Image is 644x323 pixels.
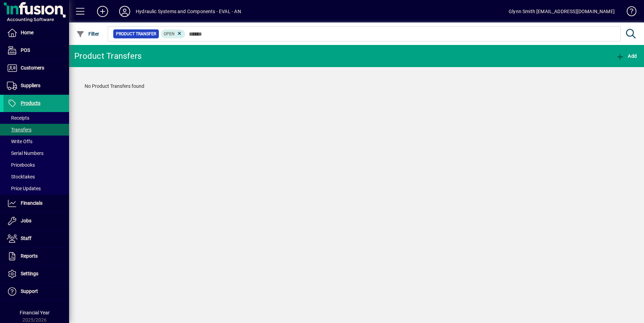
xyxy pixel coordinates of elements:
[3,124,69,136] a: Transfers
[3,147,69,159] a: Serial Numbers
[21,288,38,294] span: Support
[3,195,69,212] a: Financials
[3,77,69,94] a: Suppliers
[21,47,30,53] span: POS
[136,6,241,17] div: Hydraulic Systems and Components - EVAL - AN
[21,83,40,88] span: Suppliers
[21,30,33,35] span: Home
[3,183,69,194] a: Price Updates
[509,6,615,17] div: Glynn Smith [EMAIL_ADDRESS][DOMAIN_NAME]
[21,271,38,276] span: Settings
[3,248,69,265] a: Reports
[3,112,69,124] a: Receipts
[164,31,175,36] span: Open
[21,218,31,223] span: Jobs
[3,24,69,41] a: Home
[7,162,35,168] span: Pricebooks
[3,212,69,230] a: Jobs
[20,310,50,315] span: Financial Year
[3,283,69,300] a: Support
[21,253,38,259] span: Reports
[7,174,35,179] span: Stocktakes
[3,59,69,77] a: Customers
[7,115,29,121] span: Receipts
[116,30,156,37] span: Product Transfer
[74,50,142,62] div: Product Transfers
[7,150,44,156] span: Serial Numbers
[616,53,637,59] span: Add
[92,5,114,18] button: Add
[3,159,69,171] a: Pricebooks
[161,29,185,38] mat-chip: Completion Status: Open
[114,5,136,18] button: Profile
[614,50,638,62] button: Add
[3,136,69,147] a: Write Offs
[21,100,40,106] span: Products
[78,76,635,97] div: No Product Transfers found
[76,31,99,37] span: Filter
[21,200,42,206] span: Financials
[3,42,69,59] a: POS
[3,171,69,183] a: Stocktakes
[3,230,69,247] a: Staff
[21,236,31,241] span: Staff
[3,265,69,283] a: Settings
[75,28,101,40] button: Filter
[21,65,44,71] span: Customers
[7,139,32,144] span: Write Offs
[7,127,31,132] span: Transfers
[7,186,41,191] span: Price Updates
[622,1,635,24] a: Knowledge Base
